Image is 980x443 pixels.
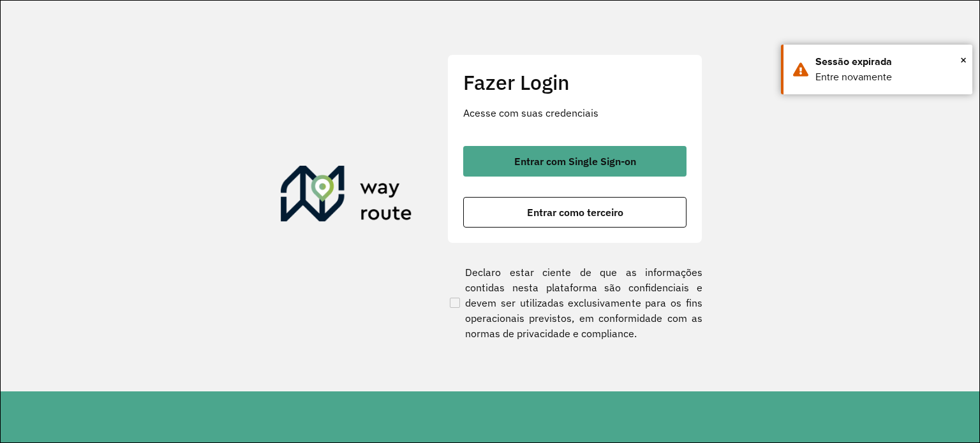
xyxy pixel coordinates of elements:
span: Entrar com Single Sign-on [514,156,636,166]
button: button [463,146,687,177]
label: Declaro estar ciente de que as informações contidas nesta plataforma são confidenciais e devem se... [447,265,702,341]
span: × [960,50,967,69]
span: Entrar como terceiro [527,207,623,217]
button: button [463,197,687,228]
div: Sessão expirada [815,54,963,69]
p: Acesse com suas credenciais [463,105,687,120]
h2: Fazer Login [463,70,687,94]
img: Roteirizador AmbevTech [281,166,412,227]
div: Entre novamente [815,69,963,85]
button: Close [960,50,967,69]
